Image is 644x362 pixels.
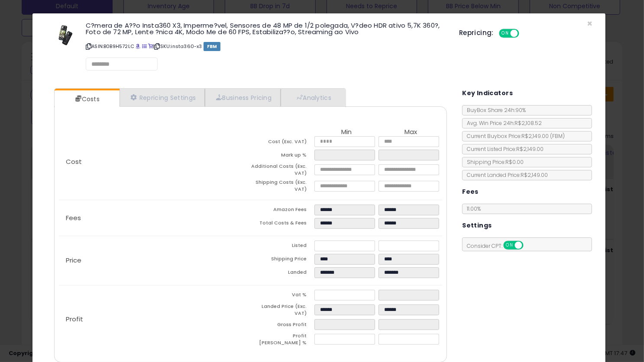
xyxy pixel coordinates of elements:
td: Profit [PERSON_NAME] % [251,333,315,349]
span: Current Landed Price: R$2,149.00 [463,171,548,179]
span: ON [505,242,515,249]
h5: Fees [462,186,479,197]
span: Current Listed Price: R$2,149.00 [463,145,544,153]
span: Avg. Win Price 24h: R$2,108.52 [463,119,542,127]
td: Shipping Price [251,254,315,267]
td: Listed [251,240,315,254]
td: Landed [251,267,315,281]
p: Profit [59,316,251,323]
td: Additional Costs (Exc. VAT) [251,163,315,179]
img: 31fpWb5VG9L._SL60_.jpg [52,22,78,48]
h3: C?mera de A??o Insta360 X3, Imperme?vel, Sensores de 48 MP de 1/2 polegada, V?deo HDR ativo 5,7K ... [86,22,446,35]
a: Analytics [281,89,345,106]
td: Mark up % [251,150,315,163]
h5: Key Indicators [462,88,513,99]
p: ASIN: B0B9H572LC | SKU: insta360-x3 [86,39,446,53]
p: Price [59,257,251,264]
span: OFF [518,30,531,37]
span: R$2,149.00 [521,132,565,140]
span: FBM [204,42,221,51]
a: Your listing only [148,43,153,50]
td: Gross Profit [251,319,315,333]
p: Cost [59,158,251,165]
a: All offer listings [142,43,147,50]
span: 11.00 % [467,205,481,212]
span: ( FBM ) [550,132,565,140]
td: Amazon Fees [251,205,315,218]
a: Repricing Settings [120,89,205,106]
a: Business Pricing [205,89,281,106]
td: Landed Price (Exc. VAT) [251,303,315,319]
span: Shipping Price: R$0.00 [463,158,524,166]
span: BuyBox Share 24h: 90% [463,106,526,114]
span: Consider CPT: [463,242,535,250]
th: Min [314,128,379,136]
span: OFF [522,242,536,249]
td: Vat % [251,290,315,303]
a: BuyBox page [136,43,140,50]
a: Costs [55,90,119,108]
span: × [587,17,592,30]
span: Current Buybox Price: [463,132,565,140]
h5: Repricing: [459,29,494,36]
p: Fees [59,215,251,221]
td: Shipping Costs (Exc. VAT) [251,179,315,195]
td: Total Costs & Fees [251,218,315,231]
span: ON [500,30,511,37]
td: Cost (Exc. VAT) [251,136,315,150]
th: Max [379,128,443,136]
h5: Settings [462,220,492,231]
